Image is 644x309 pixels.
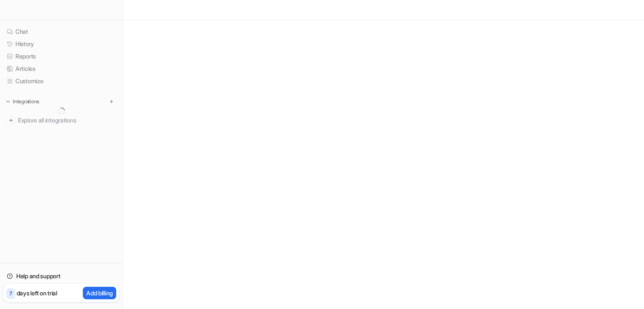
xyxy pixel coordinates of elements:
img: menu_add.svg [108,99,114,105]
a: Explore all integrations [3,114,119,126]
img: explore all integrations [7,116,15,125]
a: History [3,38,119,50]
a: Articles [3,63,119,75]
span: Explore all integrations [18,114,116,127]
a: Chat [3,26,119,38]
a: Customize [3,75,119,87]
p: days left on trial [17,289,57,297]
p: 7 [9,290,12,297]
button: Add billing [83,287,116,299]
a: Reports [3,50,119,62]
a: Help and support [3,270,119,282]
button: Integrations [3,97,42,106]
p: Integrations [13,98,39,105]
img: expand menu [5,99,11,105]
p: Add billing [86,289,113,297]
